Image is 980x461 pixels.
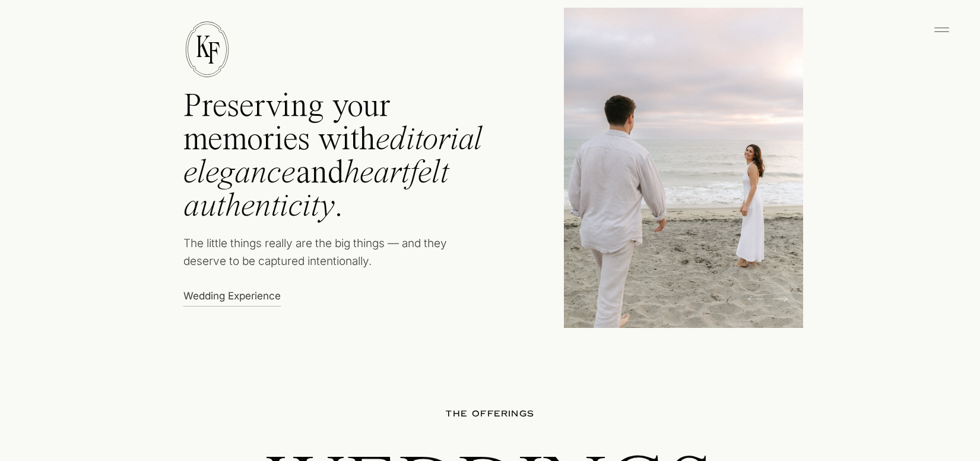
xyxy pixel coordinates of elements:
[183,235,469,277] p: The little things really are the big things — and they deserve to be captured intentionally.
[183,124,483,190] i: editorial elegance
[410,408,572,422] h2: THE offerings
[183,90,516,232] h2: Preserving your memories with and .
[183,157,449,223] i: heartfelt authenticity
[183,289,287,301] a: Wedding Experience
[187,31,220,62] a: K
[198,38,230,68] a: F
